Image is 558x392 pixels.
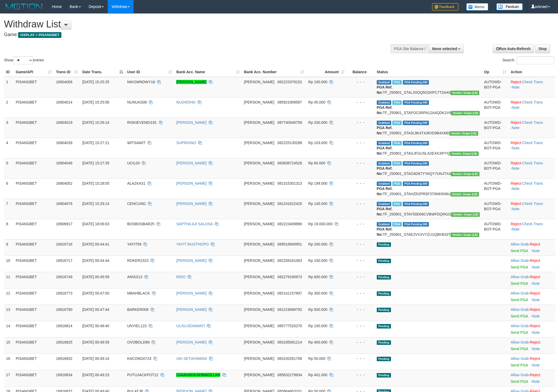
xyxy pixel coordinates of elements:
[522,202,543,206] a: Check Trans
[4,178,14,199] td: 6
[392,80,402,85] span: Marked by avkedw
[482,138,508,158] td: AUTOWD-BOT-PGA
[176,100,195,104] a: NUGROHO
[306,67,347,77] th: Amount: activate to sort column ascending
[4,97,14,117] td: 2
[377,227,393,237] b: PGA Ref. No:
[377,275,391,280] span: Pending
[14,199,54,219] td: PISANGBET
[511,222,521,226] a: Reject
[403,202,429,206] span: PGA Pending
[512,146,520,150] a: Note
[277,275,302,279] span: Copy 082279190973 to clipboard
[277,291,302,295] span: Copy 082141157897 to clipboard
[512,207,520,211] a: Note
[244,222,274,226] span: [PERSON_NAME]
[530,324,540,328] a: Reject
[508,305,555,321] td: ·
[511,242,530,246] span: ·
[80,67,125,77] th: Date Trans.: activate to sort column descending
[56,100,72,104] span: 16904014
[451,111,480,115] span: Vendor URL: https://dashboard.q2checkout.com/secure
[14,305,54,321] td: PISANGBET
[377,202,391,206] span: Grabbed
[4,117,14,138] td: 3
[4,239,14,256] td: 9
[4,19,367,30] h1: Withdraw List
[244,120,274,125] span: [PERSON_NAME]
[4,219,14,239] td: 8
[244,275,274,279] span: [PERSON_NAME]
[512,105,520,110] a: Note
[482,199,508,219] td: AUTOWD-BOT-PGA
[511,141,521,145] a: Reject
[127,120,157,125] span: RISKIEVENDI191
[56,202,72,206] span: 16904076
[522,161,543,165] a: Check Trans
[176,141,196,145] a: SUPRIONO
[4,272,14,288] td: 11
[14,117,54,138] td: PISANGBET
[511,258,530,263] span: ·
[451,192,479,197] span: Vendor URL: https://dashboard.q2checkout.com/secure
[482,77,508,97] td: AUTOWD-BOT-PGA
[176,242,209,246] a: YAYIT MUSTHOPO
[403,182,429,186] span: PGA Pending
[530,291,540,295] a: Reject
[13,56,33,64] select: Showentries
[392,100,402,105] span: Marked by avkedw
[532,330,540,335] a: Note
[511,275,530,279] span: ·
[176,356,207,361] a: UKI SETIAYAWAN
[511,291,530,295] span: ·
[308,222,332,226] span: Rp 19.000.000
[391,44,429,53] div: PGA Site Balance /
[511,242,528,246] a: Allow Grab
[511,202,521,206] a: Reject
[127,161,140,165] span: UCIL03
[450,151,479,156] span: Vendor URL: https://dashboard.q2checkout.com/secure
[176,80,207,84] a: [PERSON_NAME]
[377,105,393,115] b: PGA Ref. No:
[403,222,429,227] span: PGA Pending
[508,199,555,219] td: · ·
[512,187,520,191] a: Note
[82,307,109,312] span: [DATE] 00:47:44
[308,291,327,295] span: Rp 300.000
[511,314,528,318] a: Send PGA
[277,202,302,206] span: Copy 081241622425 to clipboard
[375,67,482,77] th: Status
[349,242,373,247] div: - - -
[82,202,109,206] span: [DATE] 15:29:14
[56,242,72,246] span: 16916716
[277,242,302,246] span: Copy 089516945951 to clipboard
[403,80,429,85] span: PGA Pending
[4,3,44,11] img: MOTION_logo.png
[82,120,109,125] span: [DATE] 15:26:14
[392,141,402,145] span: Marked by avkedw
[522,181,543,185] a: Check Trans
[511,249,528,253] a: Send PGA
[347,67,375,77] th: Balance
[482,178,508,199] td: AUTOWD-BOT-PGA
[127,80,155,84] span: NIKOWNDWY16
[451,233,479,237] span: Vendor URL: https://dashboard.q2checkout.com/secure
[308,100,325,104] span: Rp 45.000
[530,258,540,263] a: Reject
[403,100,429,105] span: PGA Pending
[176,181,207,185] a: [PERSON_NAME]
[511,120,521,125] a: Reject
[377,141,391,145] span: Grabbed
[466,3,488,11] img: Button%20Memo.svg
[277,80,302,84] span: Copy 082223378152 to clipboard
[532,265,540,269] a: Note
[482,158,508,178] td: AUTOWD-BOT-PGA
[349,140,373,145] div: - - -
[349,120,373,125] div: - - -
[244,161,274,165] span: [PERSON_NAME]
[308,181,327,185] span: Rp 199.000
[496,3,523,10] img: panduan.png
[530,373,540,377] a: Reject
[508,158,555,178] td: · ·
[127,181,145,185] span: ALAZKA31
